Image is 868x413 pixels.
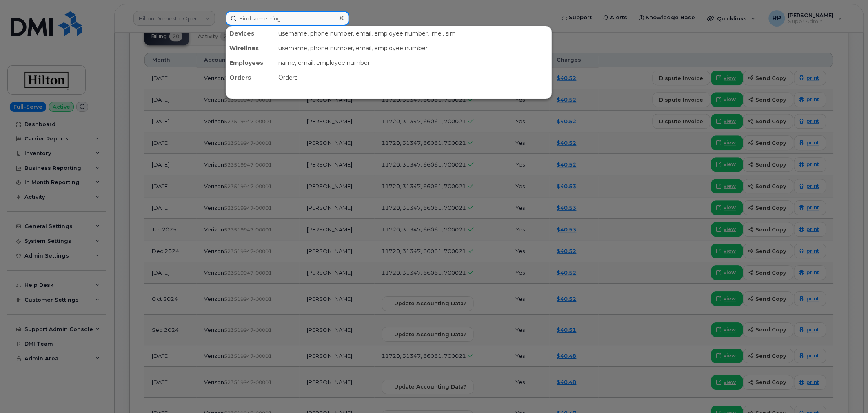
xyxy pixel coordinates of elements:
[275,70,552,85] div: Orders
[275,26,552,41] div: username, phone number, email, employee number, imei, sim
[226,41,275,56] div: Wirelines
[275,41,552,56] div: username, phone number, email, employee number
[275,56,552,70] div: name, email, employee number
[226,70,275,85] div: Orders
[226,11,349,26] input: Find something...
[226,56,275,70] div: Employees
[832,377,862,407] iframe: Messenger Launcher
[226,26,275,41] div: Devices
